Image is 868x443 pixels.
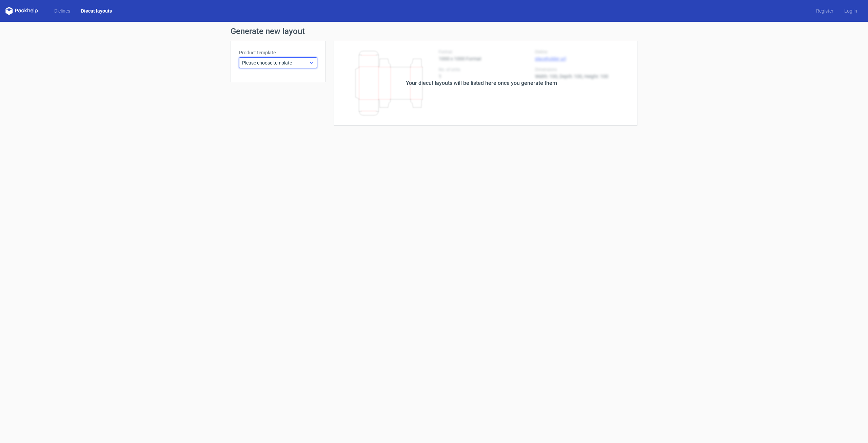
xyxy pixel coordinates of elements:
div: Your diecut layouts will be listed here once you generate them [406,79,557,87]
a: Dielines [49,7,76,14]
span: Please choose template [242,59,309,66]
a: Register [811,7,839,14]
a: Diecut layouts [76,7,117,14]
a: Log in [839,7,863,14]
h1: Generate new layout [231,27,637,35]
label: Product template [239,49,317,56]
